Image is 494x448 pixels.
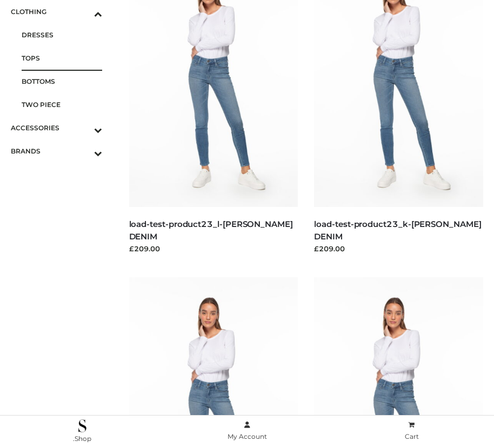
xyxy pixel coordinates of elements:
[22,46,102,70] a: TOPS
[22,70,102,93] a: BOTTOMS
[22,23,102,46] a: DRESSES
[64,139,102,163] button: Toggle Submenu
[314,219,481,242] a: load-test-product23_k-[PERSON_NAME] DENIM
[22,29,102,41] span: DRESSES
[22,98,102,111] span: TWO PIECE
[11,5,102,18] span: CLOTHING
[405,432,419,440] span: Cart
[11,122,102,134] span: ACCESSORIES
[129,219,293,242] a: load-test-product23_l-[PERSON_NAME] DENIM
[329,419,494,443] a: Cart
[73,434,91,443] span: .Shop
[22,52,102,64] span: TOPS
[22,93,102,116] a: TWO PIECE
[228,432,267,440] span: My Account
[22,75,102,88] span: BOTTOMS
[11,116,102,139] a: ACCESSORIESToggle Submenu
[165,419,330,443] a: My Account
[11,145,102,157] span: BRANDS
[64,116,102,139] button: Toggle Submenu
[314,243,483,254] div: £209.00
[78,419,86,432] img: .Shop
[129,243,298,254] div: £209.00
[11,139,102,163] a: BRANDSToggle Submenu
